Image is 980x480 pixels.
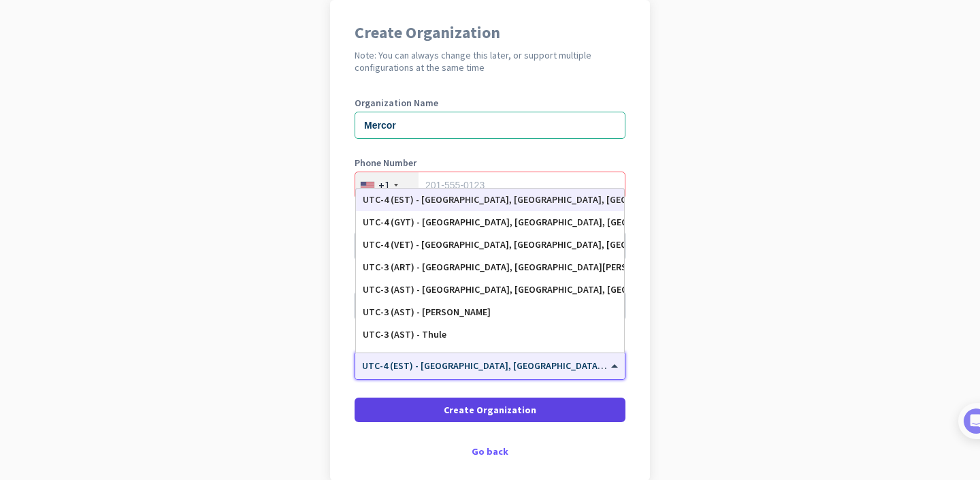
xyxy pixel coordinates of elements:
div: +1 [378,178,390,192]
div: Options List [356,189,624,352]
h2: Note: You can always change this later, or support multiple configurations at the same time [355,49,625,74]
label: Phone Number [355,158,625,167]
div: UTC-4 (EST) - [GEOGRAPHIC_DATA], [GEOGRAPHIC_DATA], [GEOGRAPHIC_DATA], [GEOGRAPHIC_DATA] [363,194,617,206]
input: What is the name of your organization? [355,112,625,139]
label: Organization language [355,218,454,227]
div: UTC-4 (VET) - [GEOGRAPHIC_DATA], [GEOGRAPHIC_DATA], [GEOGRAPHIC_DATA], [GEOGRAPHIC_DATA] [363,239,617,251]
div: UTC-3 (AST) - [PERSON_NAME] [363,306,617,318]
div: UTC-3 (AST) - Thule [363,329,617,340]
div: UTC-3 (AST) - [GEOGRAPHIC_DATA], [GEOGRAPHIC_DATA], [GEOGRAPHIC_DATA], [GEOGRAPHIC_DATA] [363,284,617,295]
span: Create Organization [444,403,536,417]
div: Go back [355,447,625,456]
h1: Create Organization [355,25,625,41]
label: Organization Name [355,98,625,108]
div: UTC-3 (BRT) - [GEOGRAPHIC_DATA], [GEOGRAPHIC_DATA], [GEOGRAPHIC_DATA], [GEOGRAPHIC_DATA] [363,351,617,363]
label: Organization Time Zone [355,338,625,347]
div: UTC-4 (GYT) - [GEOGRAPHIC_DATA], [GEOGRAPHIC_DATA], [GEOGRAPHIC_DATA] [363,217,617,228]
input: 201-555-0123 [355,172,625,199]
div: UTC-3 (ART) - [GEOGRAPHIC_DATA], [GEOGRAPHIC_DATA][PERSON_NAME][GEOGRAPHIC_DATA], [GEOGRAPHIC_DATA] [363,261,617,273]
span: Phone number is required [355,200,463,212]
button: Create Organization [355,398,625,422]
label: Organization Size (Optional) [355,278,625,287]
